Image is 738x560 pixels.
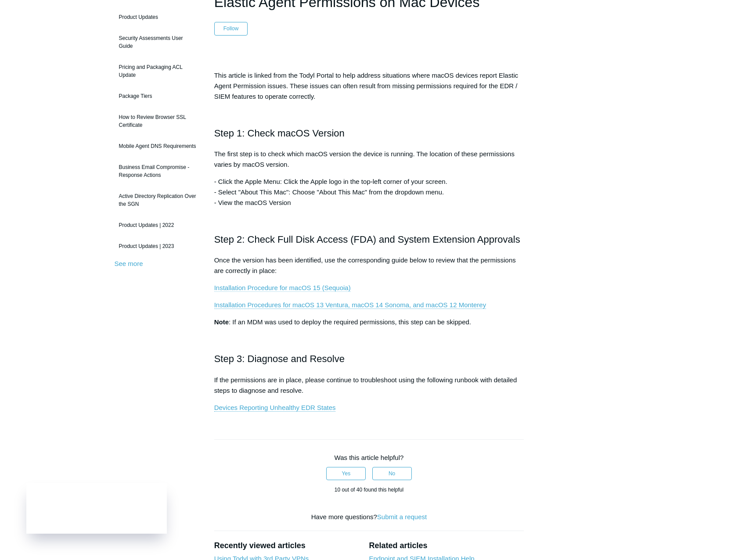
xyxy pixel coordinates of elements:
h2: Recently viewed articles [214,540,360,552]
a: Package Tiers [115,88,201,104]
button: Follow Article [214,22,248,35]
a: Business Email Compromise - Response Actions [115,159,201,183]
span: Was this article helpful? [335,454,404,461]
a: Product Updates | 2023 [115,238,201,255]
a: See more [115,260,143,267]
p: Once the version has been identified, use the corresponding guide below to review that the permis... [214,255,524,276]
h2: Step 1: Check macOS Version [214,126,524,141]
button: This article was helpful [326,467,366,480]
strong: Note [214,318,229,326]
h2: Step 2: Check Full Disk Access (FDA) and System Extension Approvals [214,232,524,247]
h2: Related articles [369,540,524,552]
p: If the permissions are in place, please continue to troubleshoot using the following runbook with... [214,375,524,396]
a: Security Assessments User Guide [115,30,201,54]
iframe: Todyl Status [26,483,167,534]
a: Mobile Agent DNS Requirements [115,138,201,154]
button: This article was not helpful [372,467,412,480]
p: This article is linked from the Todyl Portal to help address situations where macOS devices repor... [214,70,524,102]
a: How to Review Browser SSL Certificate [115,109,201,133]
a: Product Updates [115,9,201,25]
span: 10 out of 40 found this helpful [335,487,403,493]
a: Submit a request [377,513,427,521]
a: Active Directory Replication Over the SGN [115,188,201,212]
h2: Step 3: Diagnose and Resolve [214,351,524,366]
a: Devices Reporting Unhealthy EDR States [214,404,336,412]
a: Pricing and Packaging ACL Update [115,59,201,83]
div: Have more questions? [214,512,524,522]
a: Product Updates | 2022 [115,217,201,233]
p: : If an MDM was used to deploy the required permissions, this step can be skipped. [214,317,524,327]
a: Installation Procedure for macOS 15 (Sequoia) [214,284,351,292]
p: - Click the Apple Menu: Click the Apple logo in the top-left corner of your screen. - Select "Abo... [214,176,524,208]
a: Installation Procedures for macOS 13 Ventura, macOS 14 Sonoma, and macOS 12 Monterey [214,301,486,309]
p: The first step is to check which macOS version the device is running. The location of these permi... [214,149,524,170]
